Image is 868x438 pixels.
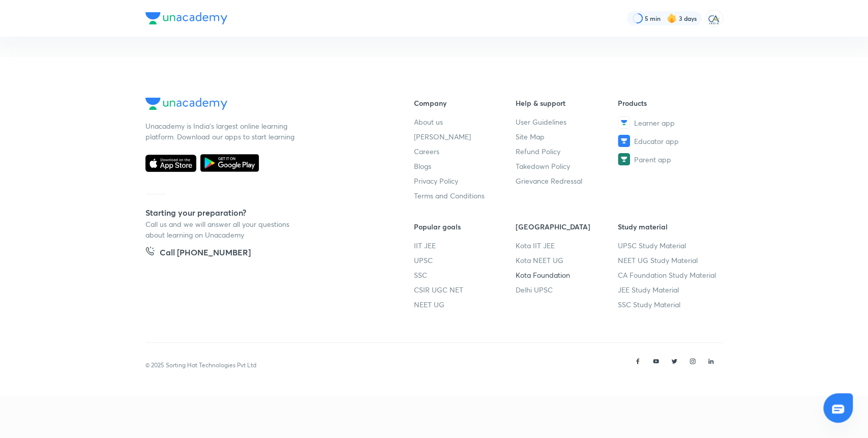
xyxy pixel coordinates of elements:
[516,176,618,186] a: Grievance Redressal
[516,161,618,171] a: Takedown Policy
[414,190,516,201] a: Terms and Conditions
[145,361,256,370] p: © 2025 Sorting Hat Technologies Pvt Ltd
[667,13,677,23] img: streak
[414,270,516,280] a: SSC
[414,221,516,232] h6: Popular goals
[618,135,630,147] img: Educator app
[618,98,720,108] h6: Products
[634,136,679,147] span: Educator app
[516,98,618,108] h6: Help & support
[414,284,516,295] a: CSIR UGC NET
[414,98,516,108] h6: Company
[414,161,516,171] a: Blogs
[516,221,618,232] h6: [GEOGRAPHIC_DATA]
[618,153,630,165] img: Parent app
[618,240,720,251] a: UPSC Study Material
[160,246,251,260] h5: Call [PHONE_NUMBER]
[145,12,227,24] img: Company Logo
[618,221,720,232] h6: Study material
[414,299,516,310] a: NEET UG
[414,131,516,142] a: [PERSON_NAME]
[414,146,516,157] a: Careers
[516,131,618,142] a: Site Map
[516,255,618,266] a: Kota NEET UG
[414,240,516,251] a: IIT JEE
[145,98,381,112] a: Company Logo
[145,121,298,142] p: Unacademy is India’s largest online learning platform. Download our apps to start learning
[516,270,618,280] a: Kota Foundation
[414,146,439,157] span: Careers
[145,207,381,219] h5: Starting your preparation?
[634,118,675,128] span: Learner app
[414,176,516,186] a: Privacy Policy
[145,246,251,260] a: Call [PHONE_NUMBER]
[618,116,630,129] img: Learner app
[634,154,671,165] span: Parent app
[516,284,618,295] a: Delhi UPSC
[145,219,298,240] p: Call us and we will answer all your questions about learning on Unacademy
[618,284,720,295] a: JEE Study Material
[516,146,618,157] a: Refund Policy
[618,116,720,129] a: Learner app
[618,153,720,165] a: Parent app
[618,135,720,147] a: Educator app
[414,116,516,127] a: About us
[414,255,516,266] a: UPSC
[618,299,720,310] a: SSC Study Material
[706,10,723,27] img: Hafiz Md Mustafa
[516,116,618,127] a: User Guidelines
[145,98,227,110] img: Company Logo
[516,240,618,251] a: Kota IIT JEE
[618,270,720,280] a: CA Foundation Study Material
[618,255,720,266] a: NEET UG Study Material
